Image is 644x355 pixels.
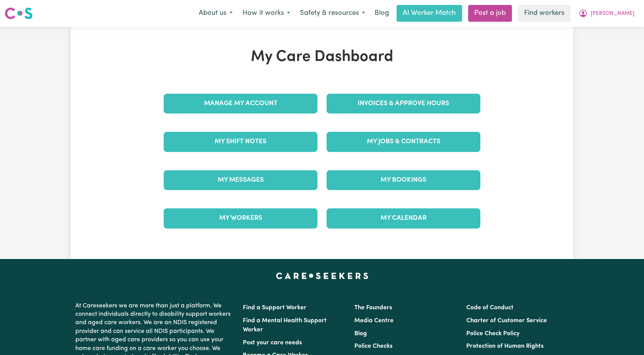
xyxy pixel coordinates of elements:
a: My Calendar [327,208,480,228]
h1: My Care Dashboard [159,48,485,66]
a: Police Check Policy [466,331,520,337]
iframe: Close message [574,306,589,321]
a: Invoices & Approve Hours [327,94,480,114]
a: Find a Mental Health Support Worker [243,318,327,333]
a: Police Checks [354,343,392,349]
a: Media Centre [354,318,394,324]
button: My Account [574,5,639,21]
a: Post your care needs [243,340,302,346]
a: Protection of Human Rights [466,343,544,349]
button: About us [194,5,238,21]
button: Safety & resources [295,5,370,21]
img: Careseekers logo [5,6,33,20]
a: Careseekers logo [5,5,33,22]
a: The Founders [354,305,392,311]
a: Find workers [518,5,571,22]
a: My Workers [164,208,317,228]
a: AI Worker Match [397,5,462,22]
a: My Messages [164,170,317,190]
a: Careseekers home page [276,273,368,279]
button: How it works [238,5,295,21]
iframe: Button to launch messaging window [614,325,638,349]
a: Find a Support Worker [243,305,306,311]
a: Code of Conduct [466,305,513,311]
a: My Shift Notes [164,132,317,152]
a: Post a job [468,5,512,22]
a: Blog [354,331,367,337]
a: My Jobs & Contracts [327,132,480,152]
a: Manage My Account [164,94,317,114]
a: Charter of Customer Service [466,318,547,324]
span: [PERSON_NAME] [591,10,634,18]
a: My Bookings [327,170,480,190]
a: Blog [370,5,394,22]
